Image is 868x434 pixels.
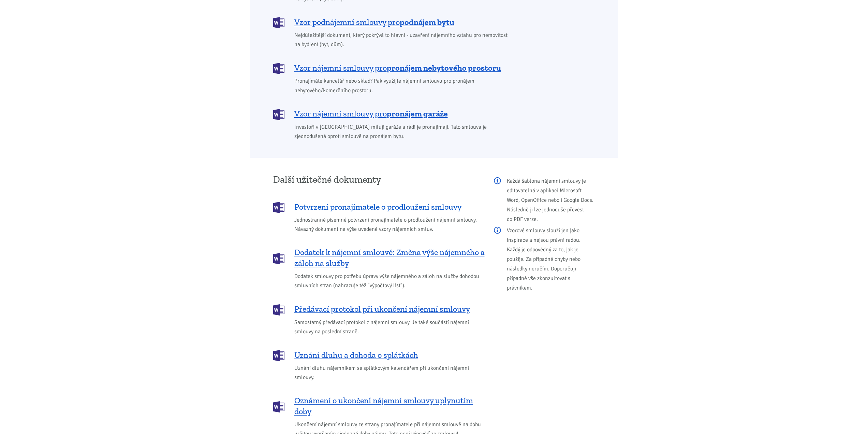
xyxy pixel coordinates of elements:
b: pronájem nebytového prostoru [387,63,501,73]
a: Předávací protokol při ukončení nájemní smlouvy [273,304,485,315]
img: DOCX (Word) [273,63,284,74]
a: Oznámení o ukončení nájemní smlouvy uplynutím doby [273,395,485,417]
img: DOCX (Word) [273,304,284,316]
a: Vzor nájemní smlouvy propronájem nebytového prostoru [273,62,512,73]
span: Dodatek smlouvy pro potřebu úpravy výše nájemného a záloh na služby dohodou smluvních stran (nahr... [294,272,485,290]
img: DOCX (Word) [273,202,284,213]
img: DOCX (Word) [273,253,284,264]
img: DOCX (Word) [273,350,284,361]
b: podnájem bytu [400,17,454,27]
a: Dodatek k nájemní smlouvě: Změna výše nájemného a záloh na služby [273,247,485,269]
span: Pronajímáte kancelář nebo sklad? Pak využijte nájemní smlouvu pro pronájem nebytového/komerčního ... [294,76,512,95]
h3: Další užitečné dokumenty [273,174,485,185]
b: pronájem garáže [387,109,448,118]
p: Každá šablona nájemní smlouvy je editovatelná v aplikaci Microsoft Word, OpenOffice nebo i Google... [494,176,595,224]
span: Potvrzení pronajímatele o prodloužení smlouvy [294,201,461,212]
a: Vzor podnájemní smlouvy propodnájem bytu [273,16,512,28]
p: Vzorové smlouvy slouží jen jako inspirace a nejsou právní radou. Každý je odpovědný za to, jak je... [494,226,595,293]
img: DOCX (Word) [273,109,284,120]
img: DOCX (Word) [273,401,284,412]
span: Vzor nájemní smlouvy pro [294,108,448,119]
a: Potvrzení pronajímatele o prodloužení smlouvy [273,201,485,212]
a: Vzor nájemní smlouvy propronájem garáže [273,108,512,120]
span: Vzor nájemní smlouvy pro [294,62,501,73]
a: Uznání dluhu a dohoda o splátkách [273,349,485,361]
span: Uznání dluhu a dohoda o splátkách [294,350,418,361]
span: Samostatný předávací protokol z nájemní smlouvy. Je také součástí nájemní smlouvy na poslední str... [294,318,485,336]
span: Uznání dluhu nájemníkem se splátkovým kalendářem při ukončení nájemní smlouvy. [294,364,485,382]
span: Jednostranné písemné potvrzení pronajímatele o prodloužení nájemní smlouvy. Návazný dokument na v... [294,215,485,234]
span: Vzor podnájemní smlouvy pro [294,17,454,28]
span: Investoři v [GEOGRAPHIC_DATA] milují garáže a rádi je pronajímají. Tato smlouva je zjednodušená o... [294,123,512,141]
span: Oznámení o ukončení nájemní smlouvy uplynutím doby [294,395,485,417]
span: Dodatek k nájemní smlouvě: Změna výše nájemného a záloh na služby [294,247,485,269]
span: Nejdůležitější dokument, který pokrývá to hlavní - uzavření nájemního vztahu pro nemovitost na by... [294,31,512,49]
span: Předávací protokol při ukončení nájemní smlouvy [294,304,470,314]
img: DOCX (Word) [273,17,284,28]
